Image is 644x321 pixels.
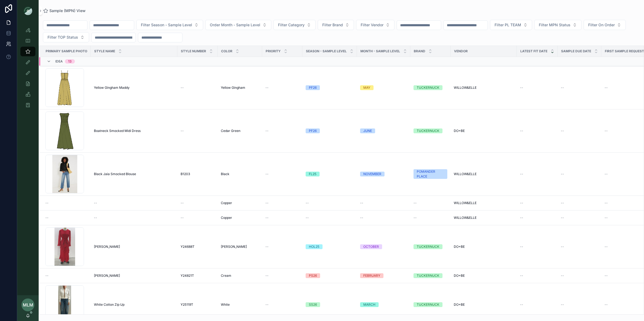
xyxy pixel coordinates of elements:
span: -- [520,216,523,220]
a: -- [45,201,87,205]
a: Cedar Green [221,129,259,133]
a: Y24688T [181,245,214,249]
span: Brand [414,49,425,53]
span: -- [306,216,309,220]
a: Y24821T [181,274,214,278]
button: Select Button [43,32,89,42]
span: -- [265,216,269,220]
span: -- [605,216,608,220]
a: -- [414,216,447,220]
span: -- [520,274,523,278]
div: FL25 [309,172,316,176]
span: -- [265,129,269,133]
a: -- [265,172,299,176]
a: -- [520,86,554,90]
span: -- [605,302,608,307]
span: -- [605,172,608,176]
span: Idea [55,59,63,64]
div: PF26 [309,128,317,133]
span: Yellow Gingham [221,86,245,90]
a: -- [265,245,299,249]
a: -- [306,201,354,205]
span: DO+BE [454,245,465,249]
a: Black [221,172,259,176]
a: -- [561,129,598,133]
a: -- [561,245,598,249]
a: -- [520,245,554,249]
a: Yellow Gingham [221,86,259,90]
div: MARCH [363,302,375,307]
a: -- [265,201,299,205]
a: -- [520,274,554,278]
a: Y25119T [181,302,214,307]
a: -- [561,216,598,220]
a: -- [265,129,299,133]
a: TUCKERNUCK [414,85,447,90]
span: Sample Due Date [561,49,591,53]
a: -- [265,274,299,278]
span: Filter Season - Sample Level [141,22,192,28]
div: POMANDER PLACE [417,169,444,179]
span: -- [94,201,97,205]
span: -- [94,216,97,220]
a: -- [94,216,174,220]
a: White [221,302,259,307]
span: Latest Fit Date [520,49,547,53]
span: -- [265,302,269,307]
a: HOL25 [306,244,354,249]
span: B1203 [181,172,190,176]
a: -- [360,216,407,220]
span: Yellow Gingham Maddy [94,86,130,90]
span: Black [221,172,229,176]
a: -- [265,302,299,307]
span: DO+BE [454,302,465,307]
span: -- [605,201,608,205]
a: TUCKERNUCK [414,128,447,133]
a: -- [561,172,598,176]
a: [PERSON_NAME] [94,245,174,249]
span: Sample (MPN) View [49,8,86,13]
a: -- [181,129,214,133]
span: White [221,302,230,307]
span: White Cotton Zip Up [94,302,125,307]
a: -- [520,216,554,220]
span: -- [520,201,523,205]
button: Select Button [356,20,394,30]
a: POMANDER PLACE [414,169,447,179]
a: Copper [221,216,259,220]
span: -- [561,216,564,220]
span: DO+BE [454,274,465,278]
a: TUCKERNUCK [414,244,447,249]
span: Filter TOP Status [47,35,78,40]
span: -- [561,201,564,205]
span: WILLOW&ELLE [454,201,477,205]
a: SS26 [306,302,354,307]
a: NOVEMBER [360,172,407,176]
button: Select Button [318,20,354,30]
span: -- [181,216,184,220]
div: JUNE [363,128,372,133]
a: -- [265,216,299,220]
span: -- [520,302,523,307]
div: TUCKERNUCK [417,273,439,278]
div: scrollable content [17,21,39,117]
a: MAY [360,85,407,90]
a: -- [520,302,554,307]
a: MARCH [360,302,407,307]
a: -- [45,216,87,220]
a: Black Jaia Smocked Blouse [94,172,174,176]
span: -- [45,201,49,205]
div: 13 [68,59,72,64]
span: -- [520,172,523,176]
span: -- [181,86,184,90]
a: [PERSON_NAME] [94,274,174,278]
span: -- [181,129,184,133]
span: [PERSON_NAME] [94,274,120,278]
a: FEBRUARY [360,273,407,278]
span: Season - Sample Level [306,49,347,53]
a: PF26 [306,85,354,90]
div: OCTOBER [363,244,379,249]
a: FL25 [306,172,354,176]
a: Yellow Gingham Maddy [94,86,174,90]
span: Order Month - Sample Level [210,22,260,28]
